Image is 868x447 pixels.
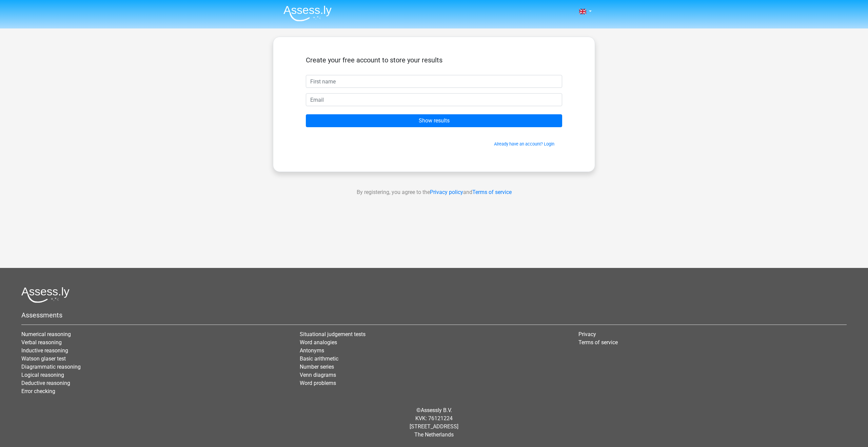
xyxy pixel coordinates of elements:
a: Terms of service [472,189,512,195]
a: Word analogies [300,339,337,346]
a: Antonyms [300,347,324,354]
a: Privacy policy [430,189,463,195]
img: Assessly logo [21,287,70,303]
input: First name [306,75,562,88]
input: Email [306,93,562,106]
a: Verbal reasoning [21,339,62,346]
input: Show results [306,114,562,127]
a: Numerical reasoning [21,331,71,337]
a: Watson glaser test [21,355,66,362]
a: Venn diagrams [300,372,336,378]
a: Assessly B.V. [421,407,452,413]
h5: Create your free account to store your results [306,56,562,64]
img: Assessly [283,5,332,21]
a: Situational judgement tests [300,331,366,337]
a: Terms of service [578,339,618,346]
a: Basic arithmetic [300,355,338,362]
a: Diagrammatic reasoning [21,364,81,370]
a: Deductive reasoning [21,380,70,386]
a: Error checking [21,388,55,394]
a: Word problems [300,380,336,386]
a: Number series [300,364,334,370]
a: Privacy [578,331,596,337]
a: Inductive reasoning [21,347,68,354]
h5: Assessments [21,311,847,319]
div: © KVK: 76121224 [STREET_ADDRESS] The Netherlands [16,401,852,444]
a: Logical reasoning [21,372,64,378]
a: Already have an account? Login [494,141,554,147]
